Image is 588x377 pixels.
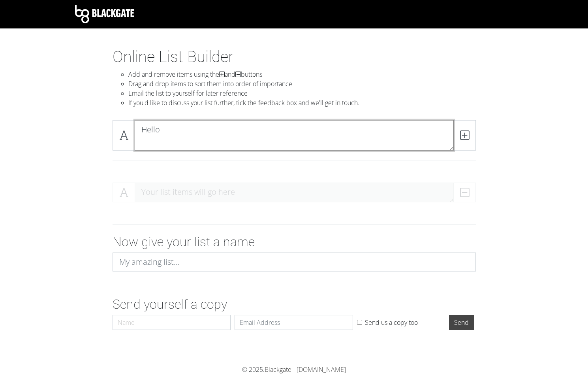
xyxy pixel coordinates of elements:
img: Blackgate [75,5,134,23]
div: © 2025. [75,365,513,374]
h2: Now give your list a name [113,234,476,249]
h1: Online List Builder [113,47,476,66]
li: Drag and drop items to sort them into order of importance [128,79,476,89]
input: Send [449,315,474,330]
input: Name [113,315,231,330]
input: Email Address [235,315,353,330]
li: If you'd like to discuss your list further, tick the feedback box and we'll get in touch. [128,98,476,107]
li: Email the list to yourself for later reference [128,89,476,98]
label: Send us a copy too [365,318,418,327]
input: My amazing list... [113,253,476,271]
h2: Send yourself a copy [113,297,476,312]
a: Blackgate - [DOMAIN_NAME] [265,365,346,374]
li: Add and remove items using the and buttons [128,70,476,79]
